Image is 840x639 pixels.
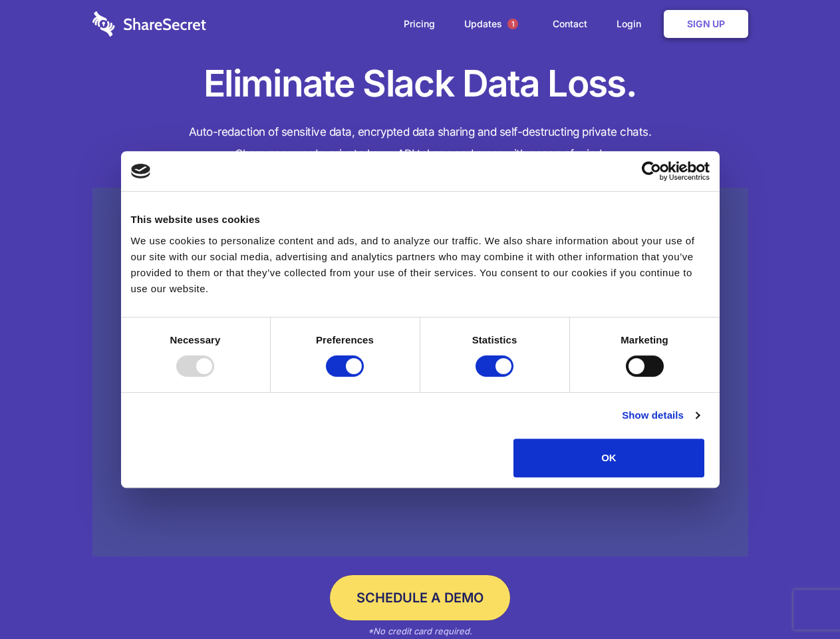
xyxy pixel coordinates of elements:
button: OK [513,439,704,477]
img: logo-wordmark-white-trans-d4663122ce5f474addd5e946df7df03e33cb6a1c49d2221995e7729f52c070b2.svg [92,11,206,37]
div: This website uses cookies [131,212,710,228]
a: Usercentrics Cookiebot - opens in a new window [593,161,710,181]
div: We use cookies to personalize content and ads, and to analyze our traffic. We also share informat... [131,233,710,297]
strong: Statistics [472,334,517,345]
span: 1 [507,19,518,29]
strong: Necessary [170,334,221,345]
a: Sign Up [664,10,748,38]
h4: Auto-redaction of sensitive data, encrypted data sharing and self-destructing private chats. Shar... [92,121,748,165]
a: Login [603,3,661,45]
strong: Marketing [621,334,668,345]
a: Pricing [390,3,448,45]
h1: Eliminate Slack Data Loss. [92,60,748,108]
img: logo [131,164,151,178]
a: Show details [622,407,699,423]
a: Contact [539,3,601,45]
em: *No credit card required. [368,626,472,636]
a: Schedule a Demo [330,575,510,620]
strong: Preferences [316,334,374,345]
a: Wistia video thumbnail [92,188,748,557]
